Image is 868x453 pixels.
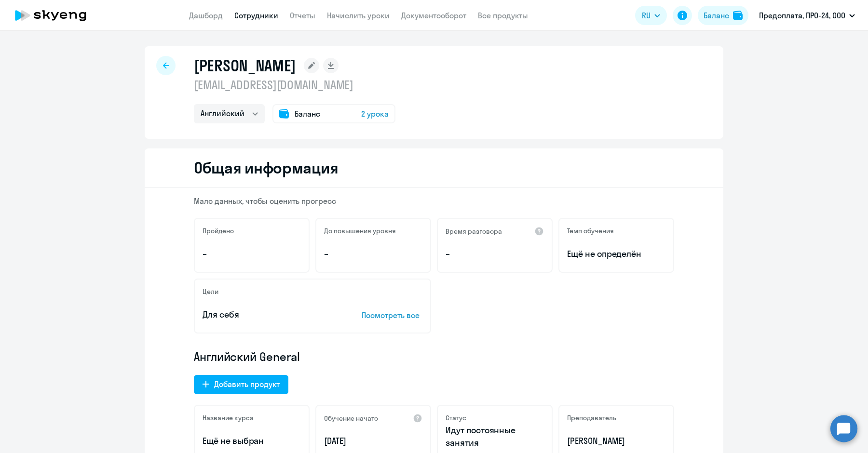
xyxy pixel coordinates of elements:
p: Идут постоянные занятия [446,424,544,449]
p: Посмотреть все [362,309,422,321]
h2: Общая информация [194,158,338,177]
a: Начислить уроки [327,11,390,20]
button: Добавить продукт [194,375,288,394]
a: Документооборот [401,11,466,20]
p: – [446,248,544,260]
div: Баланс [704,10,729,21]
button: Балансbalance [698,6,748,25]
p: [DATE] [324,435,422,447]
span: RU [642,10,651,21]
h5: Пройдено [203,226,234,235]
a: Дашборд [189,11,223,20]
h5: Цели [203,287,218,296]
a: Отчеты [290,11,315,20]
div: Добавить продукт [214,378,280,390]
span: Баланс [295,108,320,120]
p: Ещё не выбран [203,435,301,447]
p: [PERSON_NAME] [567,435,665,447]
p: Мало данных, чтобы оценить прогресс [194,196,674,206]
p: [EMAIL_ADDRESS][DOMAIN_NAME] [194,77,395,93]
span: 2 урока [361,108,389,120]
a: Сотрудники [234,11,278,20]
span: Английский General [194,349,300,364]
h1: [PERSON_NAME] [194,56,296,75]
img: balance [733,11,743,20]
button: RU [635,6,667,25]
h5: Время разговора [446,227,502,236]
h5: До повышения уровня [324,226,396,235]
button: Предоплата, ПРО-24, ООО [754,4,860,27]
h5: Обучение начато [324,414,378,423]
p: Предоплата, ПРО-24, ООО [759,10,845,21]
a: Все продукты [478,11,528,20]
h5: Название курса [203,413,254,422]
h5: Статус [446,413,466,422]
span: Ещё не определён [567,248,665,260]
h5: Преподаватель [567,413,616,422]
p: – [203,248,301,260]
h5: Темп обучения [567,226,614,235]
p: Для себя [203,308,332,321]
p: – [324,248,422,260]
